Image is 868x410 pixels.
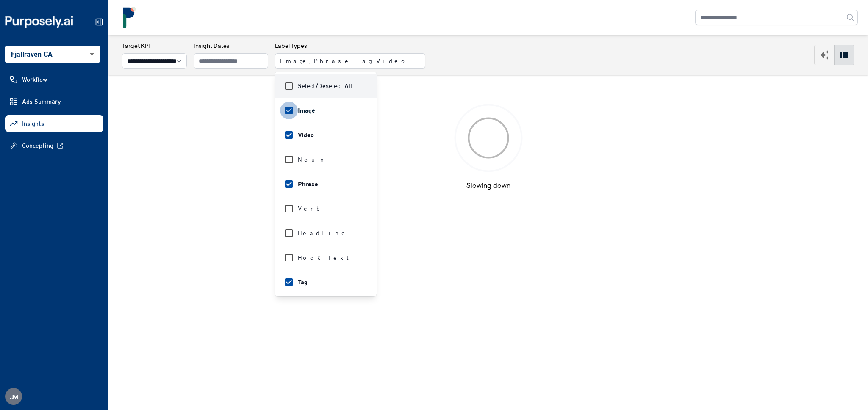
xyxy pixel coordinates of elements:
span: Tag [298,278,308,286]
span: Ads Summary [22,97,61,106]
span: Headline [298,229,348,237]
span: Image [298,106,315,115]
label: Select/Deselect All [298,82,352,90]
span: Verb [298,204,323,213]
h3: Insight Dates [194,41,268,50]
button: Image, Phrase, Tag, Video [275,53,425,69]
div: J M [5,388,22,405]
a: Insights [5,115,103,132]
span: Phrase [298,180,318,188]
span: Noun [298,155,327,164]
span: Concepting [22,141,53,150]
div: Fjallraven CA [5,46,100,63]
span: Video [298,131,314,139]
a: Concepting [5,137,103,154]
h3: Label Types [275,41,425,50]
a: Workflow [5,71,103,88]
span: Insights [22,119,44,128]
a: Ads Summary [5,93,103,110]
span: Workflow [22,75,47,84]
span: Hook Text [298,253,353,262]
ul: Image, Phrase, Tag, Video [275,72,377,296]
img: logo [119,7,140,28]
h3: Target KPI [122,41,187,50]
button: JM [5,388,22,405]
